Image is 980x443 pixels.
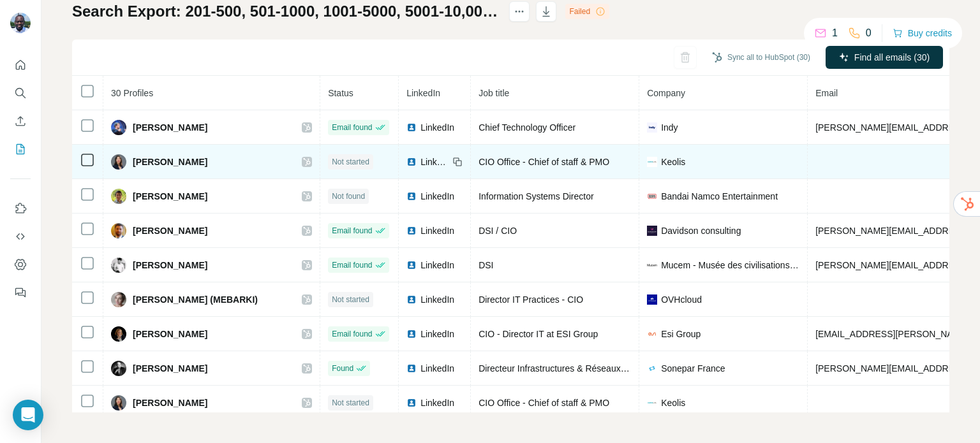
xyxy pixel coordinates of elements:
[406,294,417,305] img: LinkedIn logo
[661,396,685,409] span: Keolis
[133,293,258,306] span: [PERSON_NAME] (MEBARKI)
[10,82,31,105] button: Search
[647,398,657,408] img: company-logo
[111,88,153,98] span: 30 Profiles
[647,122,657,133] img: company-logo
[332,259,372,271] span: Email found
[420,396,454,409] span: LinkedIn
[647,226,657,236] img: company-logo
[332,294,369,305] span: Not started
[332,225,372,236] span: Email found
[479,157,609,167] span: CIO Office - Chief of staff & PMO
[10,138,31,161] button: My lists
[647,157,657,167] img: company-logo
[479,398,609,408] span: CIO Office - Chief of staff & PMO
[133,156,207,168] span: [PERSON_NAME]
[133,396,207,409] span: [PERSON_NAME]
[13,400,43,430] div: Open Intercom Messenger
[420,259,454,272] span: LinkedIn
[420,156,449,168] span: LinkedIn
[479,191,594,201] span: Information Systems Director
[332,156,369,168] span: Not started
[111,292,126,307] img: Avatar
[406,191,417,201] img: LinkedIn logo
[406,260,417,270] img: LinkedIn logo
[10,54,31,76] button: Quick start
[647,260,657,270] img: company-logo
[111,326,126,342] img: Avatar
[661,190,778,203] span: Bandai Namco Entertainment
[133,362,207,375] span: [PERSON_NAME]
[661,224,741,237] span: Davidson consulting
[866,25,872,41] p: 0
[406,363,417,374] img: LinkedIn logo
[332,122,372,133] span: Email found
[854,51,930,64] span: Find all emails (30)
[420,328,454,340] span: LinkedIn
[661,362,725,375] span: Sonepar France
[111,120,126,135] img: Avatar
[565,4,609,19] div: Failed
[10,197,31,220] button: Use Surfe on LinkedIn
[111,189,126,204] img: Avatar
[406,157,417,167] img: LinkedIn logo
[479,294,583,305] span: Director IT Practices - CIO
[133,121,207,134] span: [PERSON_NAME]
[111,258,126,273] img: Avatar
[406,88,440,98] span: LinkedIn
[420,121,454,134] span: LinkedIn
[111,361,126,376] img: Avatar
[479,329,598,339] span: CIO - Director IT at ESI Group
[10,281,31,304] button: Feedback
[479,122,575,133] span: Chief Technology Officer
[509,1,530,22] button: actions
[111,395,126,410] img: Avatar
[406,122,417,133] img: LinkedIn logo
[647,363,657,374] img: company-logo
[420,362,454,375] span: LinkedIn
[647,88,685,98] span: Company
[420,293,454,306] span: LinkedIn
[420,224,454,237] span: LinkedIn
[703,48,819,67] button: Sync all to HubSpot (30)
[328,88,353,98] span: Status
[406,398,417,408] img: LinkedIn logo
[332,328,372,340] span: Email found
[479,226,517,236] span: DSI / CIO
[10,253,31,276] button: Dashboard
[133,190,207,203] span: [PERSON_NAME]
[72,1,498,22] h1: Search Export: 201-500, 501-1000, 1001-5000, 5001-10,000, 10,000+, [GEOGRAPHIC_DATA], [GEOGRAPHIC...
[661,259,799,272] span: Mucem - Musée des civilisations de l’Europe et de la Méditerranée
[332,397,369,409] span: Not started
[647,191,657,201] img: company-logo
[661,156,685,168] span: Keolis
[647,294,657,305] img: company-logo
[406,226,417,236] img: LinkedIn logo
[815,88,838,98] span: Email
[647,329,657,339] img: company-logo
[479,88,509,98] span: Job title
[479,260,493,270] span: DSI
[332,191,365,202] span: Not found
[832,25,838,41] p: 1
[406,329,417,339] img: LinkedIn logo
[133,328,207,340] span: [PERSON_NAME]
[893,24,952,42] button: Buy credits
[332,363,353,374] span: Found
[479,363,734,374] span: Directeur Infrastructures & Réseaux - CTO SONEPAR FRANCE.
[10,110,31,133] button: Enrich CSV
[661,328,701,340] span: Esi Group
[661,121,678,134] span: Indy
[661,293,702,306] span: OVHcloud
[10,13,31,33] img: Avatar
[133,224,207,237] span: [PERSON_NAME]
[111,154,126,170] img: Avatar
[133,259,207,272] span: [PERSON_NAME]
[420,190,454,203] span: LinkedIn
[10,225,31,248] button: Use Surfe API
[111,223,126,238] img: Avatar
[826,46,943,69] button: Find all emails (30)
